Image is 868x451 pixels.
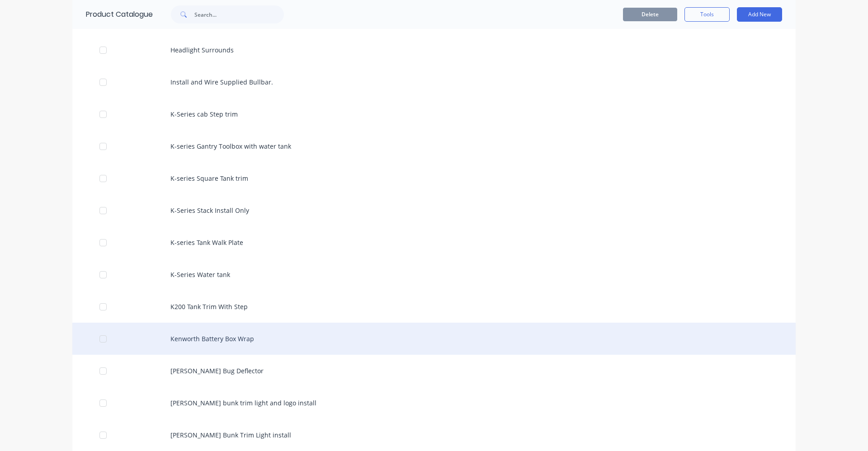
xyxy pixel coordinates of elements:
[72,34,796,66] div: Headlight Surrounds
[72,194,796,226] div: K-Series Stack Install Only
[623,8,677,21] button: Delete
[72,130,796,162] div: K-series Gantry Toolbox with water tank
[72,291,796,323] div: K200 Tank Trim With Step
[72,355,796,387] div: [PERSON_NAME] Bug Deflector
[72,98,796,130] div: K-Series cab Step trim
[737,7,782,22] button: Add New
[194,5,284,23] input: Search...
[72,323,796,355] div: Kenworth Battery Box Wrap
[72,226,796,258] div: K-series Tank Walk Plate
[72,419,796,451] div: [PERSON_NAME] Bunk Trim Light install
[72,387,796,419] div: [PERSON_NAME] bunk trim light and logo install
[72,66,796,98] div: Install and Wire Supplied Bullbar.
[72,258,796,291] div: K-Series Water tank
[72,162,796,194] div: K-series Square Tank trim
[684,7,730,22] button: Tools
